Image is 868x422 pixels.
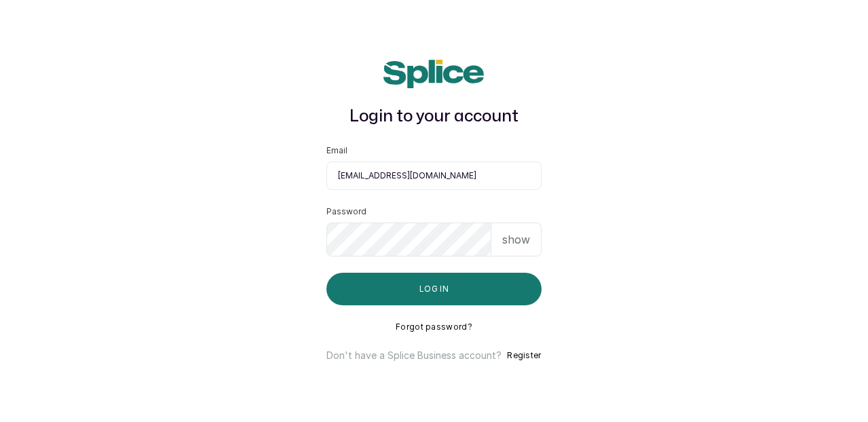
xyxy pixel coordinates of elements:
[396,322,472,332] button: Forgot password?
[326,145,347,156] label: Email
[326,273,541,305] button: Log in
[326,206,366,217] label: Password
[502,231,530,248] p: show
[326,349,502,362] p: Don't have a Splice Business account?
[507,349,541,362] button: Register
[326,161,541,190] input: email@acme.com
[326,104,541,129] h1: Login to your account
